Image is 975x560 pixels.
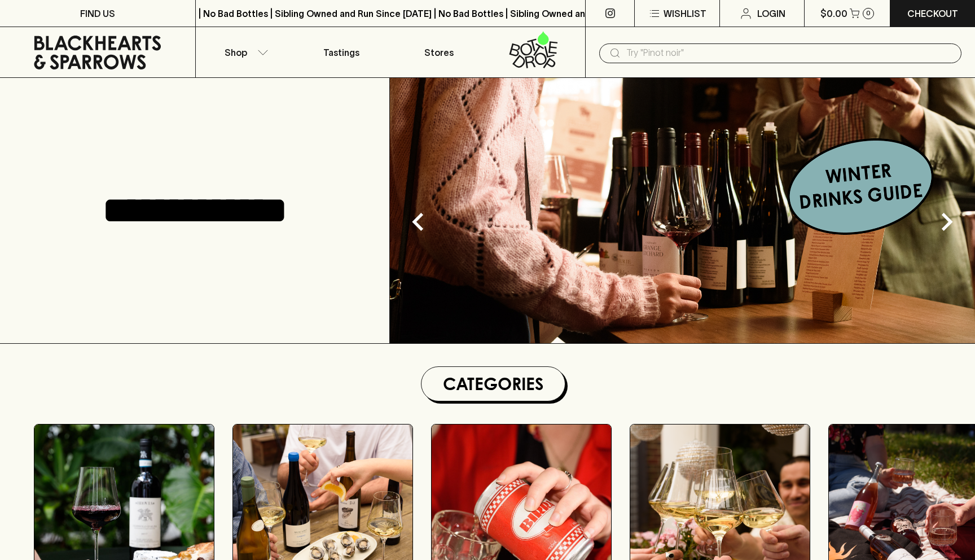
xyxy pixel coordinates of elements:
button: Next [924,199,969,244]
img: optimise [390,78,975,343]
button: Shop [196,27,293,77]
p: Stores [424,46,454,59]
h1: Categories [426,371,560,396]
a: Tastings [293,27,390,77]
p: FIND US [80,7,115,20]
p: 0 [866,10,871,16]
p: $0.00 [820,7,847,20]
input: Try "Pinot noir" [626,44,952,62]
p: Checkout [907,7,958,20]
button: Previous [396,199,441,244]
p: Shop [225,46,247,59]
p: Tastings [323,46,359,59]
a: Stores [390,27,488,77]
p: Wishlist [664,7,706,20]
p: Login [757,7,785,20]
